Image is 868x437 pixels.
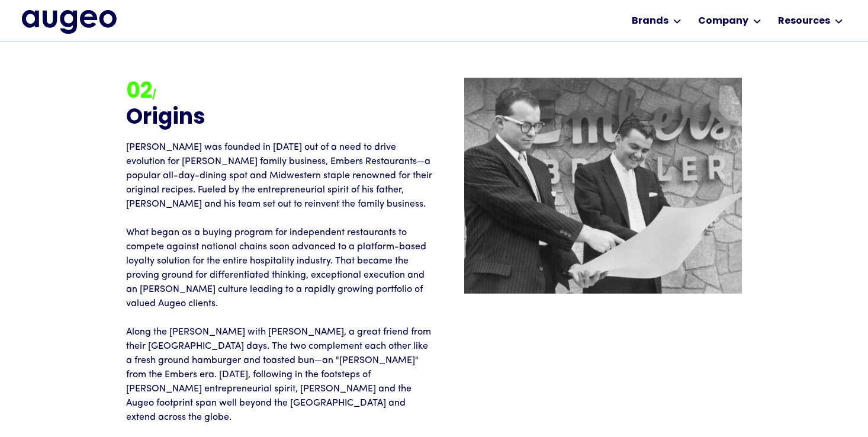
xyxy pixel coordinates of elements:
strong: 02 [126,82,152,103]
h2: Origins [126,107,434,131]
div: Resources [778,14,830,28]
div: Brands [632,14,668,28]
strong: / [152,91,156,100]
p: [PERSON_NAME] was founded in [DATE] out of a need to drive evolution for [PERSON_NAME] family bus... [126,140,434,425]
img: Augeo's full logo in midnight blue. [22,10,117,34]
a: home [22,10,117,34]
div: Company [698,14,748,28]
